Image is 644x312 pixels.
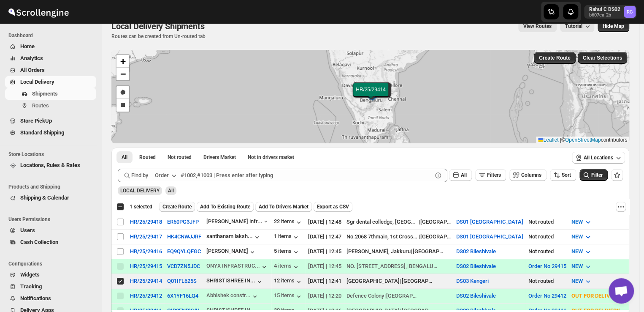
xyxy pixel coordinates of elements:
button: OUT FOR DELIVERY [566,289,634,303]
button: 5 items [274,248,300,256]
button: [PERSON_NAME] infr... [206,218,269,227]
div: © contributors [536,137,629,144]
span: Configurations [8,260,97,267]
p: Routes can be created from Un-routed tab [111,33,208,40]
span: 1 selected [130,203,152,210]
button: 6X1YF16LQ4 [167,293,198,299]
span: Home [20,43,35,49]
img: Marker [366,91,379,101]
span: Routes [32,102,49,109]
button: Order [150,169,183,182]
button: Shipping & Calendar [5,192,96,204]
button: Widgets [5,269,96,281]
button: santhanam laksh... [206,233,261,241]
button: DS03 Kengeri [456,278,489,284]
img: ScrollEngine [7,1,70,22]
div: [PERSON_NAME], Jakkuru [346,247,411,256]
img: Marker [365,91,377,100]
button: ER50PG3JFP [167,219,199,225]
div: No.2068 7thmain, 1st Cross, 2nd Stage Kumaraswamy Layout, Behind balamuri ganapathy Temple [346,233,418,241]
span: Widgets [20,271,40,278]
button: DS02 Bileshivale [456,248,496,255]
button: NEW [566,260,597,273]
div: Not routed [528,277,566,285]
div: [DATE] | 12:20 [308,292,341,300]
img: Marker [367,91,379,100]
span: Analytics [20,55,43,61]
button: 15 items [274,292,303,301]
button: HR/25/29412 [130,293,162,299]
div: | [346,247,452,256]
button: Create Route [159,202,195,212]
span: Add To Drivers Market [259,203,308,210]
a: Draw a polygon [116,86,129,99]
span: Export as CSV [317,203,349,210]
div: santhanam laksh... [206,233,253,239]
button: Claimable [198,151,241,163]
span: Add To Existing Route [200,203,250,210]
div: [DATE] | 12:45 [308,262,341,271]
span: Dashboard [8,32,97,39]
span: Find by [131,171,148,180]
span: NEW [571,278,583,284]
span: NEW [571,263,583,269]
button: Filter [579,169,608,181]
div: [DATE] | 12:41 [308,277,341,285]
span: Filter [591,172,603,178]
button: Home [5,41,96,52]
div: | [346,262,452,271]
button: Cash Collection [5,236,96,248]
div: BENGALURU [409,262,440,271]
a: Zoom out [116,68,129,80]
span: Create Route [162,203,192,210]
div: ONYX INFRASTRUC... [206,263,260,269]
button: DS02 Bileshivale [456,293,496,299]
div: [DATE] | 12:48 [308,218,341,226]
button: Tutorial [560,20,594,32]
div: [DATE] | 12:45 [308,247,341,256]
span: Create Route [539,55,571,61]
div: NO. [STREET_ADDRESS], [346,262,407,271]
span: Drivers Market [203,154,236,161]
span: LOCAL DELIVERY [120,188,160,194]
span: Rahul C DS02 [624,6,636,18]
span: Tutorial [565,23,582,29]
button: [PERSON_NAME] [206,248,257,256]
a: OpenStreetMap [565,137,601,143]
button: Notifications [5,293,96,304]
button: Order No 29415 [528,263,566,269]
span: Local Delivery Shipments [111,21,204,31]
span: Store Locations [8,151,97,158]
button: DS02 Bileshivale [456,263,496,269]
img: Marker [366,90,379,100]
button: NEW [566,245,597,258]
button: HR/25/29416 [130,248,162,255]
span: Products and Shipping [8,183,97,190]
div: [GEOGRAPHIC_DATA] [413,247,444,256]
input: #1002,#1003 | Press enter after typing [181,169,432,182]
div: | [346,292,452,300]
button: SHRISTISHREE IN... [206,277,264,286]
button: Clear Selections [578,52,627,64]
button: All [116,151,133,163]
span: Cash Collection [20,239,58,245]
div: [DATE] | 12:47 [308,233,341,241]
div: | [346,277,452,285]
img: Marker [366,91,379,100]
span: View Routes [523,23,552,30]
span: NEW [571,233,583,240]
button: HR/25/29417 [130,233,162,240]
span: Shipments [32,90,58,97]
button: 12 items [274,277,303,286]
button: HR/25/29418 [130,219,162,225]
span: NEW [571,219,583,225]
div: [GEOGRAPHIC_DATA] [420,218,451,226]
button: Create Route [534,52,576,64]
button: Columns [509,169,547,181]
img: Marker [365,90,377,99]
button: More actions [616,202,626,212]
